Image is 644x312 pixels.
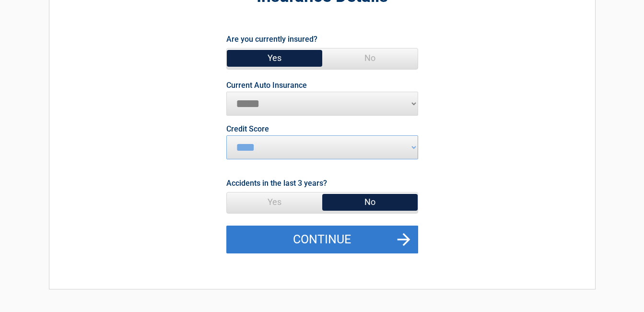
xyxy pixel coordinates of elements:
[322,48,418,68] span: No
[226,82,307,89] label: Current Auto Insurance
[227,192,322,212] span: Yes
[226,226,418,253] button: Continue
[226,125,269,133] label: Credit Score
[227,48,322,68] span: Yes
[226,177,327,190] label: Accidents in the last 3 years?
[226,33,317,46] label: Are you currently insured?
[322,192,418,212] span: No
